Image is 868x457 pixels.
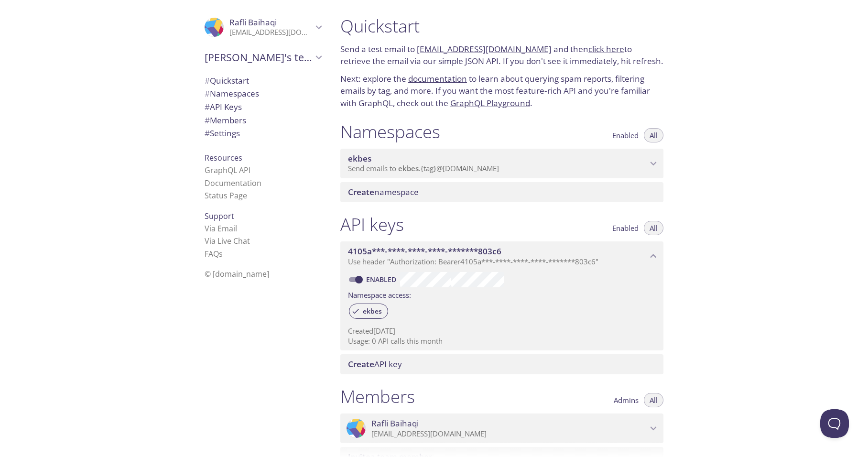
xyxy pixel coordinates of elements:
button: Admins [608,393,644,407]
span: Namespaces [205,88,259,99]
a: GraphQL Playground [450,98,530,109]
span: Resources [205,152,242,163]
p: [EMAIL_ADDRESS][DOMAIN_NAME] [371,429,647,439]
span: Settings [205,128,240,139]
span: Rafli Baihaqi [371,418,419,429]
a: [EMAIL_ADDRESS][DOMAIN_NAME] [417,44,552,54]
a: click here [588,44,624,54]
div: Create namespace [340,182,663,202]
button: Enabled [607,128,644,142]
div: Members [197,114,329,127]
span: Members [205,115,246,126]
div: Namespaces [197,87,329,100]
iframe: Help Scout Beacon - Open [820,409,849,438]
div: Create API Key [340,354,663,374]
span: # [205,88,210,99]
div: Rafli Baihaqi [340,413,663,443]
button: All [644,128,663,142]
span: API key [348,359,402,370]
a: GraphQL API [205,165,250,175]
div: Team Settings [197,127,329,140]
span: namespace [348,186,419,197]
div: API Keys [197,100,329,114]
span: [PERSON_NAME]'s team [205,51,313,64]
span: # [205,101,210,112]
p: Send a test email to and then to retrieve the email via our simple JSON API. If you don't see it ... [340,43,663,67]
a: Enabled [365,275,400,284]
span: # [205,115,210,126]
div: Rafli's team [197,45,329,70]
button: Enabled [607,221,644,235]
h1: API keys [340,214,404,235]
div: Quickstart [197,74,329,87]
span: Create [348,186,374,197]
span: Rafli Baihaqi [229,17,277,28]
span: © [DOMAIN_NAME] [205,269,269,279]
span: ekbes [398,163,419,173]
span: Send emails to . {tag} @[DOMAIN_NAME] [348,163,499,173]
span: ekbes [348,153,371,164]
p: [EMAIL_ADDRESS][DOMAIN_NAME] [229,28,313,37]
button: All [644,221,663,235]
span: API Keys [205,101,242,112]
span: Create [348,359,374,370]
p: Next: explore the to learn about querying spam reports, filtering emails by tag, and more. If you... [340,73,663,109]
p: Created [DATE] [348,326,656,336]
h1: Namespaces [340,121,440,142]
div: ekbes [349,304,388,319]
a: Documentation [205,178,261,188]
a: documentation [408,73,467,84]
h1: Quickstart [340,15,663,37]
span: s [219,249,223,259]
p: Usage: 0 API calls this month [348,336,656,346]
a: Status Page [205,190,247,201]
a: Via Live Chat [205,236,250,246]
div: Rafli Baihaqi [197,11,329,43]
span: # [205,128,210,139]
label: Namespace access: [348,287,411,301]
a: FAQ [205,249,223,259]
div: ekbes namespace [340,149,663,178]
button: All [644,393,663,407]
span: Quickstart [205,75,249,86]
span: Support [205,211,234,221]
span: ekbes [357,307,388,316]
a: Via Email [205,223,237,234]
h1: Members [340,386,415,407]
span: # [205,75,210,86]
